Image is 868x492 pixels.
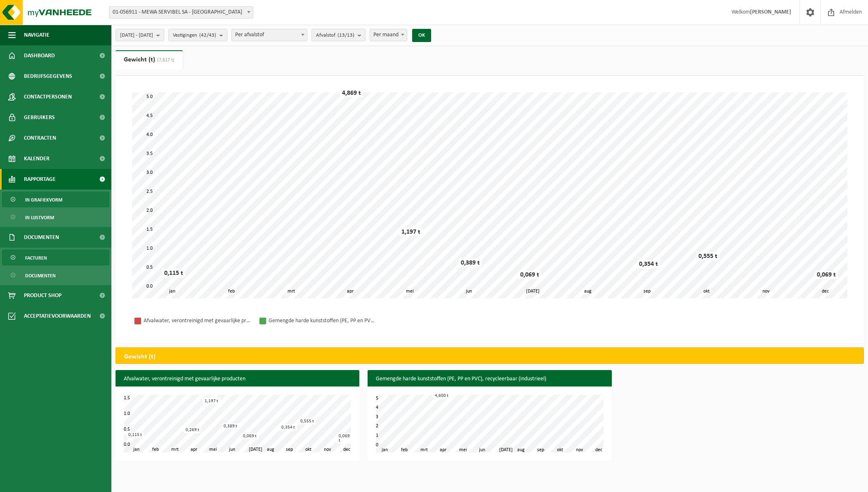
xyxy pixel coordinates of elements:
[126,432,144,438] div: 0,115 t
[750,9,791,15] strong: [PERSON_NAME]
[337,33,354,38] count: (13/13)
[109,6,253,19] span: 01-056911 - MEWA SERVIBEL SA - PÉRONNES-LEZ-BINCHE
[637,260,660,268] div: 0,354 t
[279,424,297,431] div: 0,354 t
[116,370,359,388] h3: Afvalwater, verontreinigd met gevaarlijke producten
[340,89,363,97] div: 4,869 t
[168,29,227,41] button: Vestigingen(42/43)
[815,271,838,279] div: 0,069 t
[412,29,431,42] button: OK
[368,370,611,388] h3: Gemengde harde kunststoffen (PE, PP en PVC), recycleerbaar (industrieel)
[316,29,354,42] span: Afvalstof
[25,192,62,208] span: In grafiekvorm
[370,29,407,41] span: Per maand
[241,433,259,439] div: 0,069 t
[25,268,56,283] span: Documenten
[199,33,216,38] count: (42/43)
[116,29,164,41] button: [DATE] - [DATE]
[2,192,109,207] a: In grafiekvorm
[370,29,407,41] span: Per maand
[25,210,54,225] span: In lijstvorm
[2,267,109,283] a: Documenten
[2,250,109,265] a: Facturen
[337,433,352,444] div: 0,069 t
[433,393,451,399] div: 4,600 t
[2,209,109,225] a: In lijstvorm
[24,107,55,128] span: Gebruikers
[24,306,91,326] span: Acceptatievoorwaarden
[696,252,719,260] div: 0,555 t
[24,25,50,45] span: Navigatie
[203,398,220,404] div: 1,197 t
[24,169,56,190] span: Rapportage
[116,348,164,366] h2: Gewicht (t)
[24,227,59,248] span: Documenten
[24,87,72,107] span: Contactpersonen
[116,50,183,69] a: Gewicht (t)
[298,418,316,424] div: 0,555 t
[25,250,47,266] span: Facturen
[459,259,482,267] div: 0,389 t
[222,423,239,429] div: 0,389 t
[24,285,61,306] span: Product Shop
[24,66,72,87] span: Bedrijfsgegevens
[518,271,541,279] div: 0,069 t
[109,7,253,18] span: 01-056911 - MEWA SERVIBEL SA - PÉRONNES-LEZ-BINCHE
[24,148,50,169] span: Kalender
[231,29,307,41] span: Per afvalstof
[144,316,251,326] div: Afvalwater, verontreinigd met gevaarlijke producten
[399,228,422,236] div: 1,197 t
[120,29,153,42] span: [DATE] - [DATE]
[173,29,216,42] span: Vestigingen
[184,427,201,433] div: 0,269 t
[24,128,56,148] span: Contracten
[155,58,175,63] span: (7,617 t)
[269,316,376,326] div: Gemengde harde kunststoffen (PE, PP en PVC), recycleerbaar (industrieel)
[162,269,185,277] div: 0,115 t
[24,45,55,66] span: Dashboard
[232,29,307,41] span: Per afvalstof
[311,29,366,41] button: Afvalstof(13/13)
